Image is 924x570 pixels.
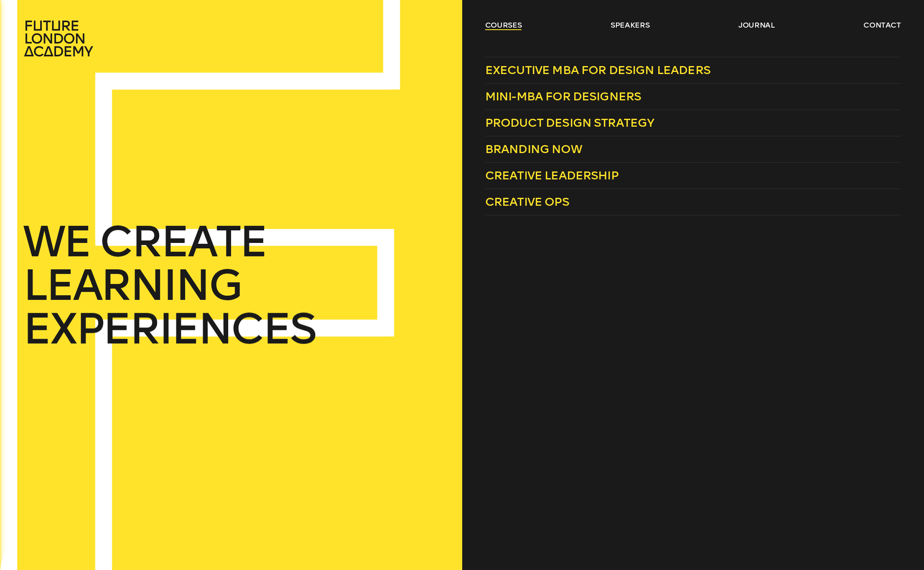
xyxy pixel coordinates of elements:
span: Product Design Strategy [485,116,654,130]
a: contact [863,20,901,30]
span: Creative Ops [485,195,569,209]
a: Creative Leadership [485,163,901,189]
a: courses [485,20,522,30]
a: Product Design Strategy [485,110,901,136]
a: Executive MBA for Design Leaders [485,57,901,84]
span: Executive MBA for Design Leaders [485,63,710,77]
span: Creative Leadership [485,169,619,182]
a: speakers [611,20,649,30]
a: Branding Now [485,136,901,163]
span: Branding Now [485,142,582,156]
a: Mini-MBA for Designers [485,84,901,110]
a: Creative Ops [485,189,901,215]
span: Mini-MBA for Designers [485,89,641,103]
a: journal [738,20,775,30]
